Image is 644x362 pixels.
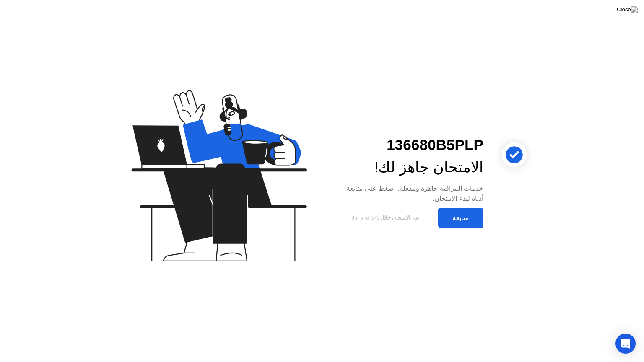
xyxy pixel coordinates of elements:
span: 9m and 57s [351,215,379,221]
img: Close [617,6,638,13]
div: متابعة [441,214,481,222]
div: الامتحان جاهز لك! [335,156,483,178]
button: متابعة [438,208,483,228]
div: خدمات المراقبة جاهزة ومفعلة. اضغط على متابعة أدناه لبدء الامتحان. [335,184,483,204]
div: Open Intercom Messenger [615,334,636,354]
button: بدء الامتحان خلال9m and 57s [335,210,434,226]
div: 136680B5PLP [335,134,483,156]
